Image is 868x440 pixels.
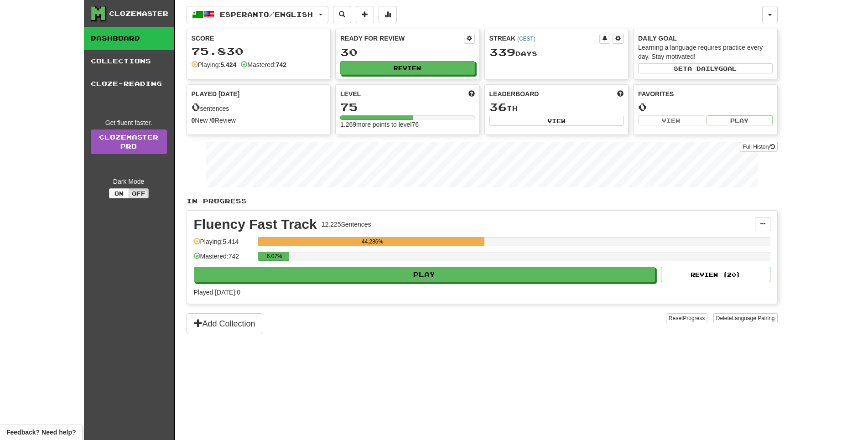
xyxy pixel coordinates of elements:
[192,116,326,125] div: New / Review
[194,252,253,267] div: Mastered: 742
[340,89,361,98] span: Level
[129,188,149,198] button: Off
[687,65,718,72] span: a daily
[638,43,773,61] div: Learning a language requires practice every day. Stay motivated!
[517,36,535,42] a: (CEST)
[84,50,174,72] a: Collections
[241,60,286,69] div: Mastered:
[276,61,286,68] strong: 742
[740,142,777,152] button: Full History
[192,60,237,69] div: Playing:
[192,34,326,43] div: Score
[211,117,215,124] strong: 0
[340,47,475,58] div: 30
[192,100,200,113] span: 0
[340,61,475,75] button: Review
[379,6,397,23] button: More stats
[732,315,774,321] span: Language Pairing
[666,313,707,323] button: ResetProgress
[187,313,263,334] button: Add Collection
[468,89,475,98] span: Score more points to level up
[322,220,371,229] div: 12.225 Sentences
[194,237,253,252] div: Playing: 5.414
[220,61,236,68] strong: 5.424
[91,177,167,186] div: Dark Mode
[192,117,195,124] strong: 0
[6,428,76,437] span: Open feedback widget
[489,101,624,113] div: th
[194,289,240,296] span: Played [DATE]: 0
[109,9,168,18] div: Clozemaster
[661,267,770,282] button: Review (20)
[638,34,773,43] div: Daily Goal
[489,89,539,98] span: Leaderboard
[638,89,773,98] div: Favorites
[340,101,475,113] div: 75
[683,315,705,321] span: Progress
[340,120,475,129] div: 1.269 more points to level 76
[187,6,328,23] button: Esperanto/English
[489,47,624,58] div: Day s
[194,217,317,231] div: Fluency Fast Track
[220,10,313,18] span: Esperanto / English
[109,188,129,198] button: On
[489,46,515,58] span: 339
[489,116,624,126] button: View
[192,89,240,98] span: Played [DATE]
[187,197,778,206] p: In Progress
[194,267,655,282] button: Play
[91,129,167,154] a: ClozemasterPro
[192,46,326,57] div: 75.830
[91,118,167,127] div: Get fluent faster.
[192,101,326,113] div: sentences
[617,89,624,98] span: This week in points, UTC
[260,252,289,261] div: 6.07%
[340,34,464,43] div: Ready for Review
[84,27,174,50] a: Dashboard
[260,237,485,246] div: 44.286%
[489,100,507,113] span: 36
[638,63,773,73] button: Seta dailygoal
[638,115,704,125] button: View
[713,313,778,323] button: DeleteLanguage Pairing
[356,6,374,23] button: Add sentence to collection
[84,72,174,95] a: Cloze-Reading
[638,101,773,113] div: 0
[489,34,600,43] div: Streak
[707,115,773,125] button: Play
[333,6,351,23] button: Search sentences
